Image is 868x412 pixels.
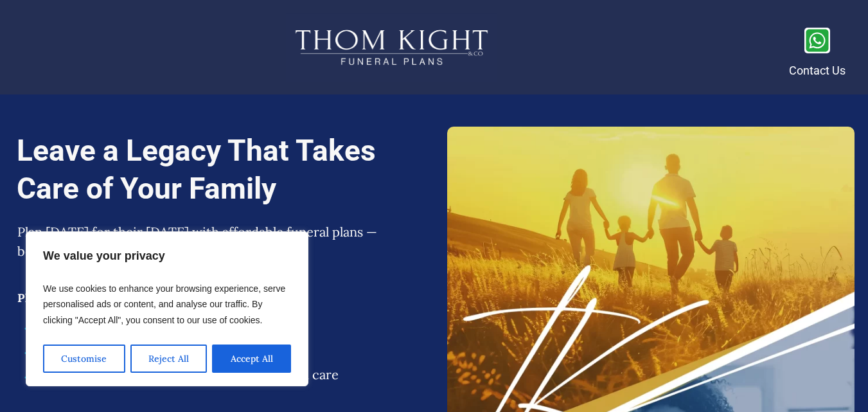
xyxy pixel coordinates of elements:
[17,291,152,305] span: Plans from just R150 pm
[17,132,434,222] h1: Leave a Legacy That Takes Care of Your Family
[17,222,421,274] p: Plan [DATE] for their [DATE] with affordable funeral plans — because your family deserves to be c...
[789,60,846,81] p: Contact Us
[130,345,208,373] button: Reject All
[43,245,291,270] p: We value your privacy
[43,345,125,373] button: Customise
[26,231,308,387] div: We value your privacy
[43,278,291,335] p: We use cookies to enhance your browsing experience, serve personalised ads or content, and analys...
[212,345,291,373] button: Accept All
